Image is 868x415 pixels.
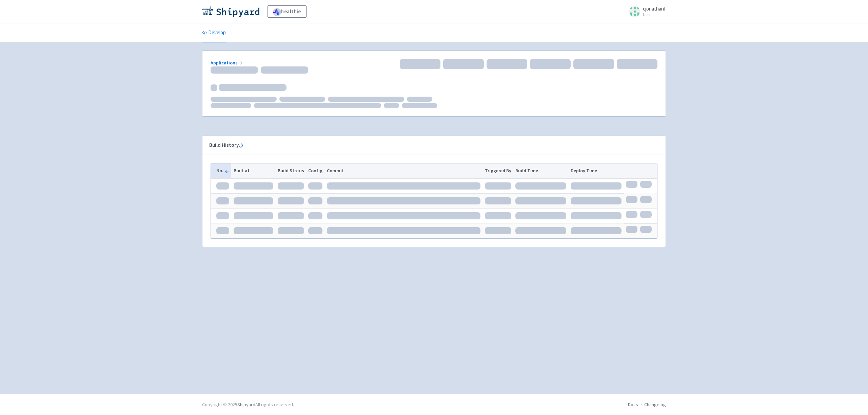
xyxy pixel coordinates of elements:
th: Deploy Time [569,163,624,178]
a: Shipyard [237,401,255,408]
th: Config [306,163,325,178]
div: Build History [209,141,648,149]
a: cjonathanf User [625,6,666,17]
a: Changelog [644,401,666,408]
span: cjonathanf [643,5,666,12]
th: Build Status [275,163,306,178]
div: Copyright © 2025 All rights reserved. [202,401,294,408]
img: Shipyard logo [202,6,259,17]
a: healthie [268,5,307,18]
a: Develop [202,23,226,42]
a: Docs [628,401,638,408]
small: User [643,13,666,17]
button: No. [216,167,229,174]
th: Built at [231,163,275,178]
th: Triggered By [482,163,513,178]
a: Applications [211,60,244,66]
th: Build Time [513,163,569,178]
th: Commit [325,163,483,178]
